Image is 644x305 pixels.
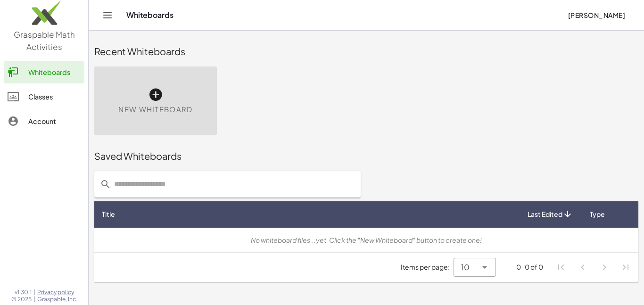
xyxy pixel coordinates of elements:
[28,66,81,78] div: Whiteboards
[33,296,35,303] span: |
[94,149,638,163] div: Saved Whiteboards
[118,104,192,115] span: New Whiteboard
[94,45,638,58] div: Recent Whiteboards
[568,11,625,19] span: [PERSON_NAME]
[28,91,81,102] div: Classes
[37,296,77,303] span: Graspable, Inc.
[14,29,75,52] span: Graspable Math Activities
[100,8,115,23] button: Toggle navigation
[461,262,470,273] span: 10
[102,209,115,219] span: Title
[37,289,77,296] a: Privacy policy
[33,289,35,296] span: |
[560,7,633,24] button: [PERSON_NAME]
[4,61,84,83] a: Whiteboards
[100,179,111,190] i: prepended action
[551,256,636,278] nav: Pagination Navigation
[102,235,631,245] div: No whiteboard files...yet. Click the "New Whiteboard" button to create one!
[516,262,543,272] div: 0-0 of 0
[590,209,605,219] span: Type
[4,85,84,108] a: Classes
[15,289,32,296] span: v1.30.1
[401,262,454,272] span: Items per page:
[4,110,84,132] a: Account
[11,296,32,303] span: © 2025
[28,115,81,127] div: Account
[528,209,562,219] span: Last Edited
